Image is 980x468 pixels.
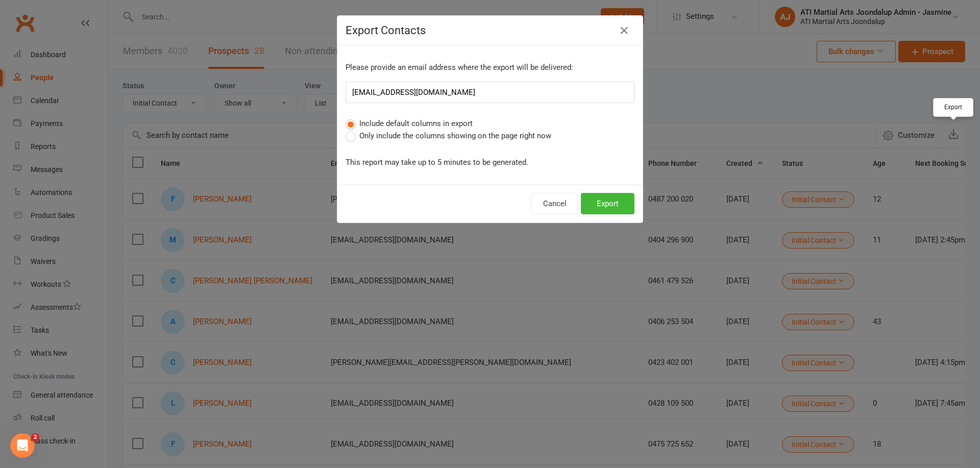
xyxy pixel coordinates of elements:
[10,433,35,458] iframe: Intercom live chat
[346,156,634,168] p: This report may take up to 5 minutes to be generated.
[359,117,473,128] span: Include default columns in export
[359,130,551,140] span: Only include the columns showing on the page right now
[346,61,634,73] p: Please provide an email address where the export will be delivered:
[31,433,39,441] span: 2
[581,193,634,214] button: Export
[531,193,578,214] button: Cancel
[346,24,634,37] h4: Export Contacts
